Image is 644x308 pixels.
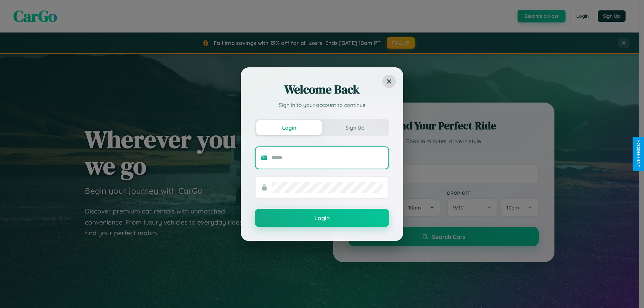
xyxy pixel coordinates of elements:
[255,81,389,98] h2: Welcome Back
[636,140,641,168] div: Give Feedback
[255,101,389,109] p: Sign in to your account to continue
[322,120,388,135] button: Sign Up
[256,120,322,135] button: Login
[255,209,389,227] button: Login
